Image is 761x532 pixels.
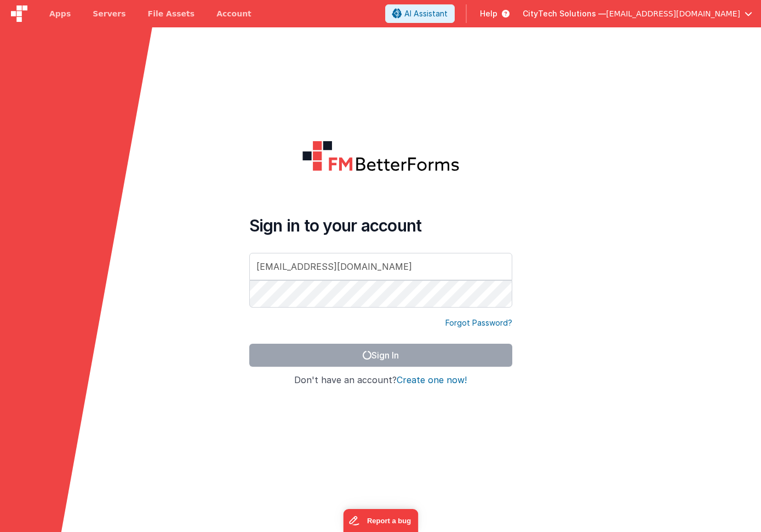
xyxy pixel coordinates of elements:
[93,8,125,19] span: Servers
[249,216,512,235] h4: Sign in to your account
[249,344,512,367] button: Sign In
[148,8,195,19] span: File Assets
[343,509,418,532] iframe: Marker.io feedback button
[445,317,512,328] a: Forgot Password?
[397,375,467,385] button: Create one now!
[249,253,512,280] input: Email Address
[606,8,740,19] span: [EMAIL_ADDRESS][DOMAIN_NAME]
[385,4,455,23] button: AI Assistant
[249,375,512,385] h4: Don't have an account?
[404,8,448,19] span: AI Assistant
[523,8,606,19] span: CityTech Solutions —
[49,8,71,19] span: Apps
[523,8,752,19] button: CityTech Solutions — [EMAIL_ADDRESS][DOMAIN_NAME]
[480,8,497,19] span: Help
